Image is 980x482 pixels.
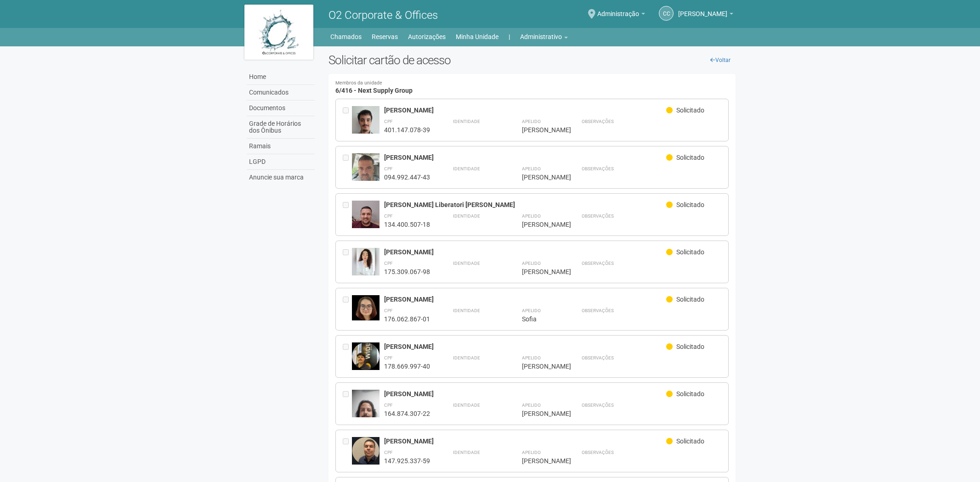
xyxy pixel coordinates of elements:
[582,261,614,266] strong: Observações
[453,213,480,219] strong: Identidade
[352,153,380,188] img: user.jpg
[522,315,559,323] div: Sofia
[408,30,446,43] a: Autorizações
[676,106,704,114] span: Solicitado
[453,450,480,455] strong: Identidade
[384,403,393,408] strong: CPF
[343,342,352,370] div: Entre em contato com a Aministração para solicitar o cancelamento ou 2a via
[705,53,736,67] a: Voltar
[509,30,510,43] a: |
[582,308,614,313] strong: Observações
[522,362,559,370] div: [PERSON_NAME]
[522,403,541,408] strong: Apelido
[384,268,430,276] div: 175.309.067-98
[343,153,352,181] div: Entre em contato com a Aministração para solicitar o cancelamento ou 2a via
[384,355,393,360] strong: CPF
[384,261,393,266] strong: CPF
[330,30,362,43] a: Chamados
[676,390,704,398] span: Solicitado
[372,30,398,43] a: Reservas
[676,248,704,256] span: Solicitado
[384,166,393,171] strong: CPF
[522,355,541,360] strong: Apelido
[335,81,729,86] small: Membros da unidade
[597,11,645,19] a: Administração
[522,126,559,134] div: [PERSON_NAME]
[522,173,559,181] div: [PERSON_NAME]
[520,30,568,43] a: Administrativo
[247,154,315,170] a: LGPD
[453,308,480,313] strong: Identidade
[384,450,393,455] strong: CPF
[343,106,352,134] div: Entre em contato com a Aministração para solicitar o cancelamento ou 2a via
[676,296,704,303] span: Solicitado
[343,201,352,229] div: Entre em contato com a Aministração para solicitar o cancelamento ou 2a via
[247,69,315,85] a: Home
[247,116,315,139] a: Grade de Horários dos Ônibus
[384,308,393,313] strong: CPF
[384,213,393,219] strong: CPF
[582,119,614,124] strong: Observações
[453,355,480,360] strong: Identidade
[384,342,667,351] div: [PERSON_NAME]
[522,457,559,465] div: [PERSON_NAME]
[522,268,559,276] div: [PERSON_NAME]
[676,437,704,445] span: Solicitado
[247,170,315,185] a: Anuncie sua marca
[384,173,430,181] div: 094.992.447-43
[247,85,315,101] a: Comunicados
[384,220,430,229] div: 134.400.507-18
[244,5,313,60] img: logo.jpg
[329,53,736,67] h2: Solicitar cartão de acesso
[352,390,380,439] img: user.jpg
[384,201,667,209] div: [PERSON_NAME] Liberatori [PERSON_NAME]
[352,201,380,237] img: user.jpg
[384,248,667,256] div: [PERSON_NAME]
[522,166,541,171] strong: Apelido
[597,1,639,17] span: Administração
[352,437,380,465] img: user.jpg
[453,166,480,171] strong: Identidade
[456,30,498,43] a: Minha Unidade
[522,213,541,219] strong: Apelido
[582,213,614,219] strong: Observações
[384,106,667,114] div: [PERSON_NAME]
[384,153,667,162] div: [PERSON_NAME]
[522,308,541,313] strong: Apelido
[522,119,541,124] strong: Apelido
[453,261,480,266] strong: Identidade
[582,450,614,455] strong: Observações
[522,261,541,266] strong: Apelido
[384,315,430,323] div: 176.062.867-01
[352,106,380,143] img: user.jpg
[384,409,430,418] div: 164.874.307-22
[384,126,430,134] div: 401.147.078-39
[522,409,559,418] div: [PERSON_NAME]
[659,6,674,21] a: CC
[343,437,352,465] div: Entre em contato com a Aministração para solicitar o cancelamento ou 2a via
[247,139,315,154] a: Ramais
[352,248,380,275] img: user.jpg
[384,390,667,398] div: [PERSON_NAME]
[522,450,541,455] strong: Apelido
[247,101,315,116] a: Documentos
[352,295,380,320] img: user.jpg
[329,9,438,22] span: O2 Corporate & Offices
[384,362,430,370] div: 178.669.997-40
[335,81,729,94] h4: 6/416 - Next Supply Group
[384,457,430,465] div: 147.925.337-59
[678,11,733,19] a: [PERSON_NAME]
[582,166,614,171] strong: Observações
[453,119,480,124] strong: Identidade
[384,295,667,303] div: [PERSON_NAME]
[522,220,559,229] div: [PERSON_NAME]
[384,119,393,124] strong: CPF
[676,154,704,161] span: Solicitado
[582,355,614,360] strong: Observações
[343,295,352,323] div: Entre em contato com a Aministração para solicitar o cancelamento ou 2a via
[343,390,352,418] div: Entre em contato com a Aministração para solicitar o cancelamento ou 2a via
[453,403,480,408] strong: Identidade
[582,403,614,408] strong: Observações
[343,248,352,276] div: Entre em contato com a Aministração para solicitar o cancelamento ou 2a via
[352,342,380,370] img: user.jpg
